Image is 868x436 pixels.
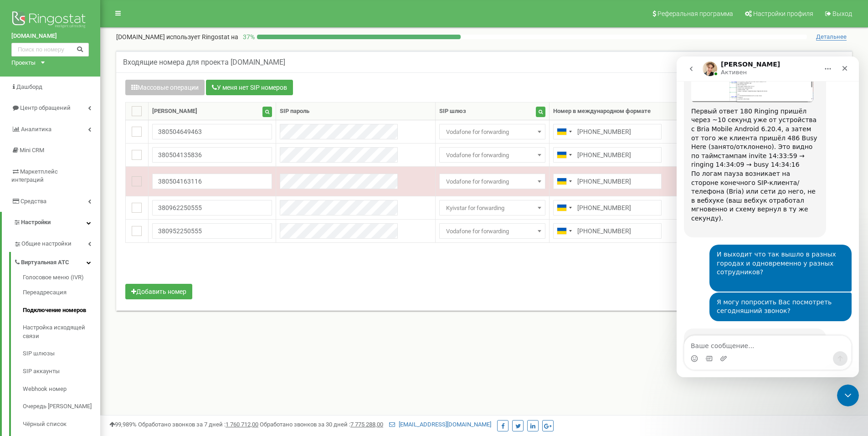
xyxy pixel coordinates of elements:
[125,284,192,299] button: Добавить номер
[553,223,662,239] input: 050 123 4567
[238,32,257,41] p: 37 %
[21,198,46,205] span: Средства
[553,174,662,189] input: 050 123 4567
[442,149,542,162] span: Vodafone for forwarding
[7,188,175,236] div: Алексей говорит…
[138,421,258,428] span: Обработано звонков за 7 дней :
[554,148,575,162] div: Telephone country code
[166,33,238,41] span: использует Ringostat на
[23,302,100,319] a: Подключение номеров
[554,224,575,238] div: Telephone country code
[21,258,69,267] span: Виртуальная АТС
[23,380,100,398] a: Webhook номер
[23,273,100,284] a: Голосовое меню (IVR)
[389,421,491,428] a: [EMAIL_ADDRESS][DOMAIN_NAME]
[554,174,575,189] div: Telephone country code
[11,168,58,184] span: Маркетплейс интеграций
[276,103,436,120] th: SIP пароль
[442,126,542,138] span: Vodafone for forwarding
[554,200,575,215] div: Telephone country code
[442,202,542,215] span: Kyivstar for forwarding
[553,107,651,116] div: Номер в международном формате
[40,194,168,229] div: И выходит что так вышло в разных городах и одновременно у разных сотрудников? ​
[21,240,72,248] span: Общие настройки
[109,421,137,428] span: 99,989%
[7,272,149,301] div: Да, какой именно звонок нужно проверить?
[123,58,285,67] h5: Входящие номера для проекта [DOMAIN_NAME]
[832,10,852,17] span: Выход
[20,147,44,154] span: Mini CRM
[14,252,100,271] a: Виртуальная АТС
[677,56,859,377] iframe: Intercom live chat
[553,124,662,139] input: 050 123 4567
[439,223,545,239] span: Vodafone for forwarding
[7,236,175,272] div: Алексей говорит…
[11,59,36,67] div: Проекты
[23,415,100,433] a: Чёрный список
[439,174,545,189] span: Vodafone for forwarding
[442,225,542,238] span: Vodafone for forwarding
[156,295,171,309] button: Отправить сообщение…
[15,51,142,113] div: Первый ответ 180 Ringing пришёл через ~10 секунд уже от устройства с Bria Mobile Android 6.20.4, ...
[442,175,542,188] span: Vodafone for forwarding
[23,363,100,380] a: SIP аккаунты
[8,279,175,295] textarea: Ваше сообщение...
[40,241,168,259] div: Я могу попросить Вас посмотреть сегодняшний звонок?
[11,9,89,32] img: Ringostat logo
[837,385,859,406] iframe: Intercom live chat
[439,147,545,163] span: Vodafone for forwarding
[14,298,21,306] button: Средство выбора эмодзи
[23,398,100,415] a: Очередь [PERSON_NAME]
[21,126,51,133] span: Аналитика
[14,233,100,252] a: Общие настройки
[152,107,197,116] div: [PERSON_NAME]
[226,421,258,428] u: 1 760 712,00
[260,421,383,428] span: Обработано звонков за 30 дней :
[23,319,100,345] a: Настройка исходящей связи
[23,345,100,363] a: SIP шлюзы
[553,200,662,215] input: 050 123 4567
[11,43,89,56] input: Поиск по номеру
[21,219,51,226] span: Настройки
[657,10,733,17] span: Реферальная программа
[816,33,847,41] span: Детальнее
[11,32,89,41] a: [DOMAIN_NAME]
[2,212,100,233] a: Настройки
[16,83,42,90] span: Дашборд
[23,284,100,302] a: Переадресация
[753,10,813,17] span: Настройки профиля
[554,124,575,139] div: Telephone country code
[350,421,383,428] u: 7 775 288,00
[439,107,466,116] div: SIP шлюз
[15,113,142,175] div: По логам пауза возникает на стороне конечного SIP-клиента/телефона (Bria) или сети до него, не в ...
[43,298,51,306] button: Добавить вложение
[439,200,545,215] span: Kyivstar for forwarding
[125,80,205,95] button: Массовые операции
[33,188,175,235] div: И выходит что так вышло в разных городах и одновременно у разных сотрудников?​
[439,124,545,139] span: Vodafone for forwarding
[15,277,142,295] div: Да, какой именно звонок нужно проверить?
[29,298,36,306] button: Средство выбора GIF-файла
[7,272,175,317] div: Volodymyr говорит…
[20,104,71,111] span: Центр обращений
[206,80,293,95] button: У меня нет SIP номеров
[116,32,238,41] p: [DOMAIN_NAME]
[553,147,662,163] input: 050 123 4567
[33,236,175,265] div: Я могу попросить Вас посмотреть сегодняшний звонок?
